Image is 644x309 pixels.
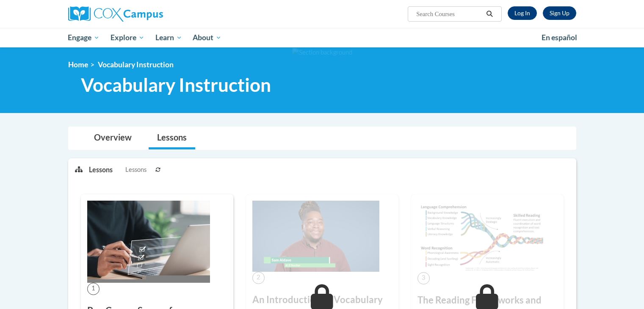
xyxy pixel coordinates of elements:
span: Vocabulary Instruction [98,60,174,69]
div: Main menu [55,28,589,47]
img: Course Image [252,201,379,272]
span: Learn [155,33,182,43]
a: Overview [86,127,140,149]
button: Search [483,9,496,19]
a: Register [543,6,576,20]
span: 3 [417,272,430,284]
span: 2 [252,272,265,284]
a: Lessons [149,127,195,149]
span: Engage [68,33,100,43]
span: En español [542,33,577,42]
span: 1 [87,283,100,295]
a: Log In [508,6,537,20]
a: Engage [63,28,105,47]
input: Search Courses [415,9,483,19]
a: Cox Campus [68,6,229,22]
a: About [187,28,227,47]
i:  [486,11,493,17]
a: En español [536,29,583,47]
span: About [193,33,221,43]
span: Vocabulary Instruction [81,74,271,96]
p: Lessons [89,165,113,174]
a: Home [68,60,88,69]
span: Explore [111,33,144,43]
img: Course Image [87,201,210,283]
img: Cox Campus [68,6,163,22]
a: Explore [105,28,150,47]
img: Section background [292,48,352,57]
span: Lessons [125,165,146,174]
img: Course Image [417,201,544,272]
a: Learn [150,28,188,47]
